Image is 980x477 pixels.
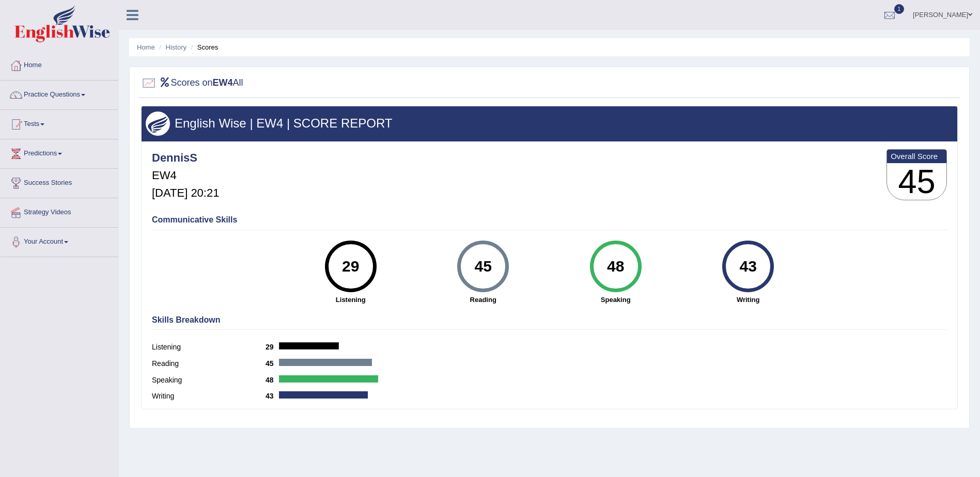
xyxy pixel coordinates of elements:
b: 45 [266,359,279,368]
h4: Skills Breakdown [152,315,947,325]
b: Overall Score [891,152,943,161]
div: 45 [464,245,502,288]
h5: EW4 [152,169,219,182]
strong: Reading [422,295,544,305]
li: Scores [189,42,219,52]
h5: [DATE] 20:21 [152,187,219,199]
strong: Listening [289,295,411,305]
label: Listening [152,342,266,353]
strong: Speaking [554,295,676,305]
label: Writing [152,391,266,402]
a: Home [1,51,118,77]
b: EW4 [213,77,233,88]
span: 1 [894,4,905,14]
strong: Writing [687,295,809,305]
a: Your Account [1,228,118,253]
h2: Scores on All [141,75,243,91]
a: Success Stories [1,169,118,195]
h3: English Wise | EW4 | SCORE REPORT [146,117,953,130]
a: Home [137,43,155,51]
div: 29 [332,245,369,288]
a: Strategy Videos [1,198,118,224]
div: 43 [729,245,767,288]
a: Predictions [1,139,118,165]
div: 48 [597,245,634,288]
a: Tests [1,110,118,136]
b: 29 [266,343,279,351]
h4: DennisS [152,152,219,164]
img: wings.png [146,112,170,136]
h3: 45 [887,163,946,200]
h4: Communicative Skills [152,215,947,225]
label: Speaking [152,375,266,386]
a: History [166,43,186,51]
label: Reading [152,358,266,369]
a: Practice Questions [1,81,118,106]
b: 43 [266,392,279,400]
b: 48 [266,376,279,384]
